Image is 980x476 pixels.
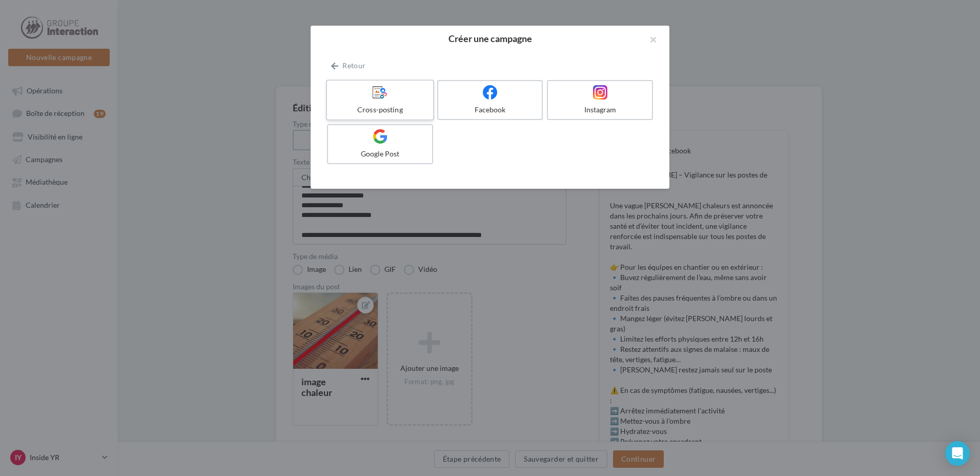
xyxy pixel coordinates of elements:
div: Google Post [332,149,428,159]
button: Retour [327,60,370,72]
div: Instagram [552,105,648,115]
div: Facebook [442,105,538,115]
div: Cross-posting [331,105,428,115]
h2: Créer une campagne [327,34,653,43]
div: Open Intercom Messenger [945,441,970,466]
